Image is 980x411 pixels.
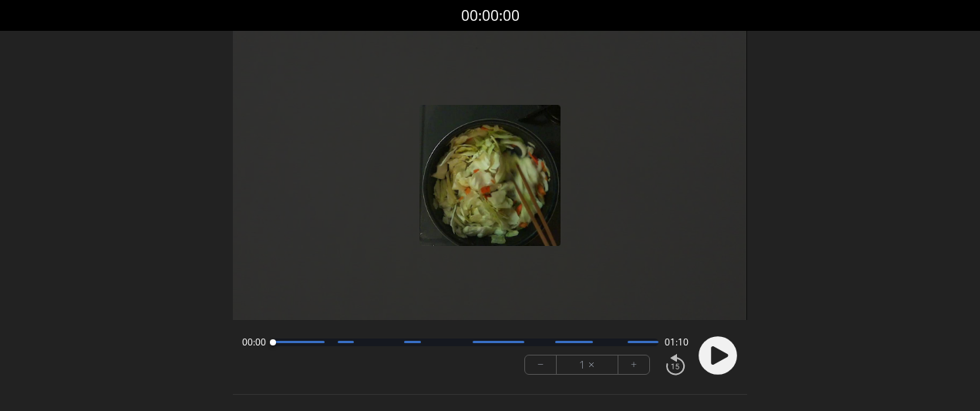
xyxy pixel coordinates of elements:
font: − [537,355,544,373]
button: + [618,355,649,374]
img: ポスター画像 [419,105,561,246]
font: 1 × [579,355,594,373]
font: + [631,355,637,373]
span: 00:00 [242,336,266,349]
font: 00:00:00 [461,5,520,25]
button: − [525,355,557,374]
span: 01:10 [665,336,689,349]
